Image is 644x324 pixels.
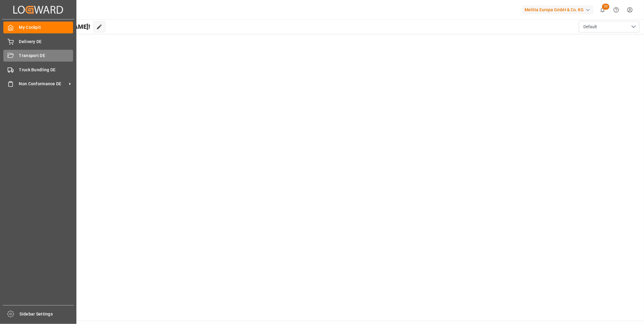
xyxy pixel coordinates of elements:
span: Delivery DE [19,39,73,45]
div: Melitta Europa GmbH & Co. KG [522,5,593,14]
a: Delivery DE [3,35,73,47]
button: show 22 new notifications [596,3,609,17]
span: Default [583,24,597,30]
span: Transport DE [19,52,73,59]
a: My Cockpit [3,22,73,33]
button: open menu [579,21,639,32]
button: Melitta Europa GmbH & Co. KG [522,4,596,15]
span: Hello [PERSON_NAME]! [25,21,90,32]
span: Non Conformance DE [19,81,67,87]
span: Sidebar Settings [20,311,74,317]
a: Transport DE [3,50,73,62]
button: Help Center [609,3,623,17]
span: Truck Bundling DE [19,67,73,73]
span: My Cockpit [19,24,73,31]
a: Truck Bundling DE [3,64,73,76]
span: 22 [602,4,609,10]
